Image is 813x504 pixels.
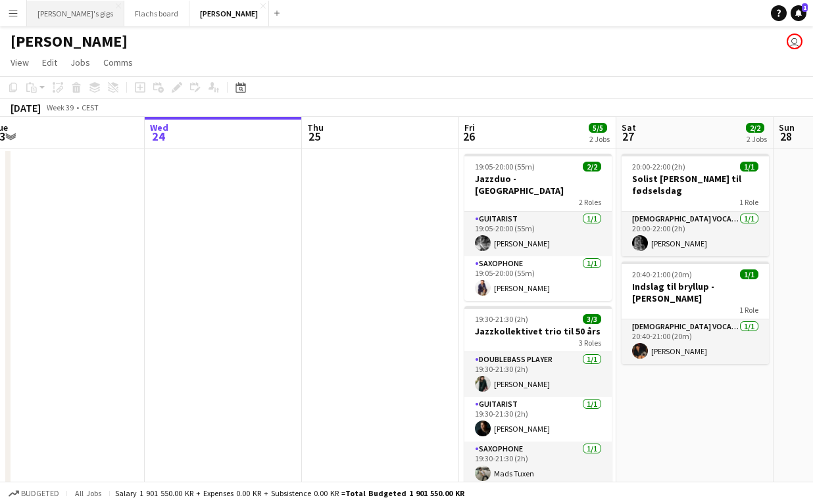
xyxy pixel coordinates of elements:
span: Thu [307,122,324,133]
span: 20:40-21:00 (20m) [632,269,692,279]
div: Salary 1 901 550.00 KR + Expenses 0.00 KR + Subsistence 0.00 KR = [115,488,464,498]
span: Edit [42,57,57,68]
h1: [PERSON_NAME] [11,32,128,51]
a: Comms [98,54,138,71]
a: Jobs [65,54,95,71]
span: 2 Roles [579,197,601,207]
span: Comms [103,57,133,68]
span: Sun [779,122,795,133]
app-card-role: Saxophone1/119:30-21:30 (2h)Mads Tuxen [464,442,612,486]
app-card-role: Doublebass Player1/119:30-21:30 (2h)[PERSON_NAME] [464,352,612,397]
app-card-role: Saxophone1/119:05-20:00 (55m)[PERSON_NAME] [464,256,612,301]
span: Jobs [70,57,90,68]
span: Wed [150,122,168,133]
span: Fri [464,122,475,133]
a: View [5,54,34,71]
span: 1 Role [739,197,758,207]
div: 2 Jobs [747,134,767,144]
span: 27 [620,129,636,144]
span: 3 Roles [579,338,601,348]
span: 25 [305,129,324,144]
span: Budgeted [21,489,59,498]
span: 5/5 [589,123,607,133]
div: [DATE] [11,101,41,114]
span: 1 Role [739,305,758,315]
span: 1/1 [740,162,758,172]
span: 19:05-20:00 (55m) [475,162,535,172]
span: Week 39 [43,103,76,112]
span: Total Budgeted 1 901 550.00 KR [345,488,464,498]
span: 3/3 [583,314,601,324]
a: Edit [37,54,62,71]
h3: Jazzkollektivet trio til 50 års [464,325,612,337]
button: [PERSON_NAME]'s gigs [27,1,124,26]
span: 20:00-22:00 (2h) [632,162,685,172]
h3: Jazzduo - [GEOGRAPHIC_DATA] [464,173,612,196]
span: 19:30-21:30 (2h) [475,314,528,324]
button: Flachs board [124,1,189,26]
button: [PERSON_NAME] [189,1,269,26]
span: 1/1 [740,269,758,279]
app-card-role: Guitarist1/119:30-21:30 (2h)[PERSON_NAME] [464,397,612,442]
app-job-card: 20:40-21:00 (20m)1/1Indslag til bryllup - [PERSON_NAME]1 Role[DEMOGRAPHIC_DATA] Vocal + Guitar1/1... [622,262,769,364]
app-job-card: 19:30-21:30 (2h)3/3Jazzkollektivet trio til 50 års3 RolesDoublebass Player1/119:30-21:30 (2h)[PER... [464,306,612,486]
app-job-card: 19:05-20:00 (55m)2/2Jazzduo - [GEOGRAPHIC_DATA]2 RolesGuitarist1/119:05-20:00 (55m)[PERSON_NAME]S... [464,154,612,301]
span: 28 [777,129,795,144]
h3: Indslag til bryllup - [PERSON_NAME] [622,281,769,304]
div: 2 Jobs [589,134,610,144]
span: 26 [462,129,475,144]
div: CEST [82,103,99,112]
app-card-role: [DEMOGRAPHIC_DATA] Vocal + guitar1/120:00-22:00 (2h)[PERSON_NAME] [622,212,769,256]
h3: Solist [PERSON_NAME] til fødselsdag [622,173,769,196]
span: All jobs [72,488,104,498]
span: Sat [622,122,636,133]
button: Budgeted [7,486,61,501]
span: 2/2 [583,162,601,172]
span: 24 [148,129,168,144]
app-user-avatar: Asger Søgaard Hajslund [787,34,802,49]
app-card-role: [DEMOGRAPHIC_DATA] Vocal + Guitar1/120:40-21:00 (20m)[PERSON_NAME] [622,319,769,364]
a: 1 [791,5,806,21]
span: View [11,57,29,68]
span: 1 [802,3,808,12]
app-job-card: 20:00-22:00 (2h)1/1Solist [PERSON_NAME] til fødselsdag1 Role[DEMOGRAPHIC_DATA] Vocal + guitar1/12... [622,154,769,256]
app-card-role: Guitarist1/119:05-20:00 (55m)[PERSON_NAME] [464,212,612,256]
span: 2/2 [746,123,764,133]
